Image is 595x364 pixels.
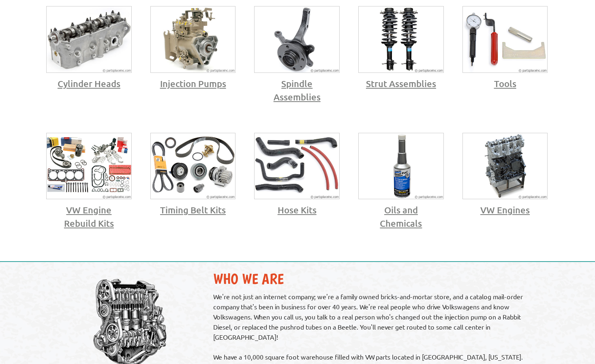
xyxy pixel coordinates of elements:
[359,133,443,199] img: VW Oils and Chemicals
[463,6,548,72] img: VW Tools
[358,6,444,90] a: VW Strut Assemblies Strut Assemblies
[467,203,544,217] span: VW Engines
[151,6,235,72] img: VW Diesel Injection Pump
[150,133,236,217] a: VW TDI Timing Belt Kits Timing Belt Kits
[258,77,336,104] span: Spindle Assemblies
[359,6,443,72] img: VW Strut Assemblies
[213,270,527,287] h2: Who We Are
[463,133,548,199] img: VW Engines
[254,133,340,217] a: VW Hose Kits Hose Kits
[46,133,132,230] a: VW Engine Rebuild Kits VW Engine Rebuild Kits
[462,6,548,90] a: VW Tools Tools
[255,133,339,199] img: VW Hose Kits
[467,77,544,90] span: Tools
[254,6,340,104] a: VW Spindle Assemblies Spindle Assemblies
[46,6,132,90] a: VW Cylinder Heads Cylinder Heads
[213,292,527,342] p: We're not just an internet company; we're a family owned bricks-and-mortar store, and a catalog m...
[50,77,128,90] span: Cylinder Heads
[47,133,131,199] img: VW Engine Rebuild Kits
[154,203,232,217] span: Timing Belt Kits
[150,6,236,90] a: VW Injection Pump Injection Pumps
[154,77,232,90] span: Injection Pumps
[358,133,444,230] a: VW Oils and Chemicals Oils and Chemicals
[255,6,339,72] img: VW Spindle Assemblies
[50,203,128,230] span: VW Engine Rebuild Kits
[151,133,235,199] img: VW TDI Timing Belt Kits
[362,203,440,230] span: Oils and Chemicals
[47,6,131,72] img: VW Cylinder Heads
[362,77,440,90] span: Strut Assemblies
[258,203,336,217] span: Hose Kits
[462,133,548,217] a: VW Engines VW Engines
